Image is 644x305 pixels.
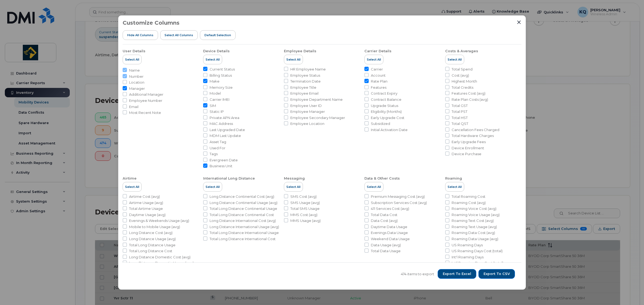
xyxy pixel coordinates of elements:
span: Employee Title [290,85,316,90]
span: Features [371,85,386,90]
span: Employee Department Name [290,97,343,102]
span: Employee Number [129,98,162,103]
span: Select All [448,185,462,189]
span: Daytime Usage (avg) [129,212,166,217]
button: Select All [203,55,222,64]
button: Close [517,20,521,25]
span: Additional Manager [129,92,163,97]
span: Initial Activation Date [371,127,408,132]
span: Export to Excel [443,271,471,276]
span: Roaming Data Cost (avg) [452,230,495,235]
span: Long Distance Usage (avg) [129,236,176,241]
span: Select All [206,185,220,189]
div: Costs & Averages [445,49,478,54]
span: Last Upgraded Date [210,127,245,132]
span: Roaming Data Usage (avg) [452,236,498,241]
span: SMS Cost (avg) [290,194,317,199]
span: Email [129,104,138,109]
span: Hide All Columns [127,33,153,37]
span: Roaming Text Cost (avg) [452,218,494,223]
span: Early Upgrade Fees [452,139,486,144]
span: Cancellation Fees Charged [452,127,499,132]
span: Long Distance International Cost (avg) [210,218,276,223]
span: Evenings & Weekends Usage (avg) [129,218,189,223]
span: Total PST [452,109,467,114]
span: SIM [210,103,216,108]
button: Select All [445,55,464,64]
span: Most Recent Note [129,110,161,115]
span: Int'l Roaming Days Cost (total) [452,261,503,266]
span: US Roaming Days Cost (total) [452,248,503,254]
span: Total Long Distance International Usage [210,230,279,235]
span: Features Cost (avg) [452,91,485,96]
span: Employee Secondary Manager [290,115,345,120]
span: Data Usage (avg) [371,243,401,248]
span: Carrier IMEI [210,97,229,102]
span: Roaming Voice Usage (avg) [452,212,500,217]
div: Messaging [284,176,305,181]
span: Premium Messaging Cost (avg) [371,194,425,199]
span: MMS Usage (avg) [290,218,321,223]
span: Export to CSV [484,271,510,276]
span: Device Purchase [452,151,481,157]
span: Mobile to Mobile Usage (avg) [129,224,180,229]
span: Total Long Distance Continental Usage [210,206,277,211]
span: MAC Address [210,121,233,126]
span: Select All [125,57,139,62]
span: Business Unit [210,163,232,169]
span: Select All [367,57,381,62]
span: Long Distance Domestic Cost (avg) [129,255,191,260]
span: Employee Manager [290,109,325,114]
span: Rate Plan Costs (avg) [452,97,488,102]
span: Manager [129,86,145,91]
span: Device Enrollment [452,146,484,151]
span: Current Status [210,67,235,72]
span: Airtime Cost (avg) [129,194,160,199]
span: Total Data Cost [371,212,397,217]
span: Airtime Usage (avg) [129,200,163,205]
span: Select All [125,185,139,189]
span: Name [129,68,140,73]
div: Employee Details [284,49,316,54]
span: Subscription Services Cost (avg) [371,200,427,205]
span: HR Employee Name [290,67,326,72]
span: Employee User ID [290,103,322,108]
button: Select All [364,182,383,192]
span: Select All [206,57,220,62]
span: Asset Tag [210,139,226,144]
span: Roaming Voice Cost (avg) [452,206,496,211]
span: Billing Status [210,73,232,78]
span: Long Distance International Usage (avg) [210,224,279,229]
span: Rate Plan [371,79,387,84]
span: Model [210,91,221,96]
span: Total Long Distance Cost [129,248,172,254]
span: Roaming Text Usage (avg) [452,224,497,229]
span: Total QST [452,121,468,126]
button: Select All [284,182,303,192]
button: Select All [364,55,383,64]
span: Contract Expiry [371,91,397,96]
span: Weekend Data Usage [371,236,410,241]
span: Upgrade Status [371,103,398,108]
div: Device Details [203,49,230,54]
h3: Customize Columns [123,20,180,26]
span: Total HST [452,115,468,120]
span: Long Distance Cost (avg) [129,230,173,235]
span: MMS Cost (avg) [290,212,317,217]
span: Highest Month [452,79,477,84]
span: Total Data Usage [371,248,401,254]
span: Account [371,73,386,78]
span: 474 items to export [401,271,434,277]
span: Memory Size [210,85,233,90]
span: 411 Services Cost (avg) [371,206,409,211]
span: Select All [448,57,462,62]
span: Carrier [371,67,383,72]
span: Employee Email [290,91,319,96]
div: User Details [123,49,145,54]
span: Evenings Data Usage [371,230,408,235]
span: SMS Usage (avg) [290,200,320,205]
div: Data & Other Costs [364,176,400,181]
span: Make [210,79,219,84]
span: Used For [210,146,225,151]
span: Early Upgrade Cost [371,115,404,120]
